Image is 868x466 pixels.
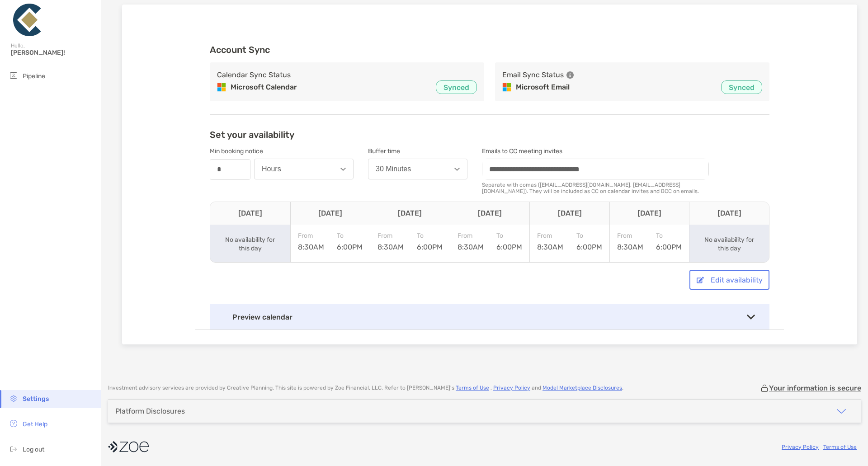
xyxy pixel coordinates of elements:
[697,277,704,283] img: button icon
[108,385,623,391] p: Investment advisory services are provided by Creative Planning . This site is powered by Zoe Fina...
[210,44,769,55] h3: Account Sync
[377,232,404,240] span: From
[496,232,522,240] span: To
[443,82,469,93] p: Synced
[262,165,281,173] div: Hours
[108,437,149,457] img: company logo
[769,384,861,392] p: Your information is secure
[377,232,404,251] div: 8:30AM
[456,385,489,391] a: Terms of Use
[11,4,43,36] img: Zoe Logo
[368,159,467,179] button: 30 Minutes
[217,83,226,92] img: Microsoft Calendar
[8,443,19,454] img: logout icon
[702,235,757,253] div: No availability for this day
[747,315,755,320] img: Toggle
[210,147,354,155] div: Min booking notice
[493,385,530,391] a: Privacy Policy
[23,420,47,428] span: Get Help
[210,304,769,329] div: Preview calendar
[516,82,570,93] p: Microsoft Email
[502,70,564,80] h3: Email Sync Status
[782,444,819,450] a: Privacy Policy
[454,168,460,171] img: Open dropdown arrow
[337,232,363,251] div: 6:00PM
[231,82,297,93] p: Microsoft Calendar
[254,159,354,179] button: Hours
[8,393,19,404] img: settings icon
[836,406,847,417] img: icon arrow
[502,83,511,92] img: Microsoft Email
[458,232,484,251] div: 8:30AM
[689,270,769,290] button: Edit availability
[298,232,324,240] span: From
[210,202,290,225] th: [DATE]
[417,232,443,251] div: 6:00PM
[537,232,563,240] span: From
[482,182,709,194] div: Separate with comas ([EMAIL_ADDRESS][DOMAIN_NAME], [EMAIL_ADDRESS][DOMAIN_NAME]). They will be in...
[729,82,755,93] p: Synced
[656,232,682,240] span: To
[298,232,324,251] div: 8:30AM
[290,202,370,225] th: [DATE]
[8,70,19,81] img: pipeline icon
[222,235,278,253] div: No availability for this day
[617,232,643,251] div: 8:30AM
[656,232,682,251] div: 6:00PM
[450,202,530,225] th: [DATE]
[217,70,291,80] h3: Calendar Sync Status
[542,385,622,391] a: Model Marketplace Disclosures
[609,202,689,225] th: [DATE]
[529,202,609,225] th: [DATE]
[23,72,45,80] span: Pipeline
[689,202,769,225] th: [DATE]
[376,165,411,173] div: 30 Minutes
[368,147,467,155] div: Buffer time
[617,232,643,240] span: From
[23,446,44,453] span: Log out
[576,232,602,240] span: To
[337,232,363,240] span: To
[11,49,95,56] span: [PERSON_NAME]!
[370,202,450,225] th: [DATE]
[482,147,708,155] div: Emails to CC meeting invites
[496,232,522,251] div: 6:00PM
[576,232,602,251] div: 6:00PM
[537,232,563,251] div: 8:30AM
[210,129,294,140] h2: Set your availability
[340,168,346,171] img: Open dropdown arrow
[823,444,857,450] a: Terms of Use
[417,232,443,240] span: To
[115,407,185,415] div: Platform Disclosures
[23,395,49,403] span: Settings
[458,232,484,240] span: From
[8,418,19,429] img: get-help icon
